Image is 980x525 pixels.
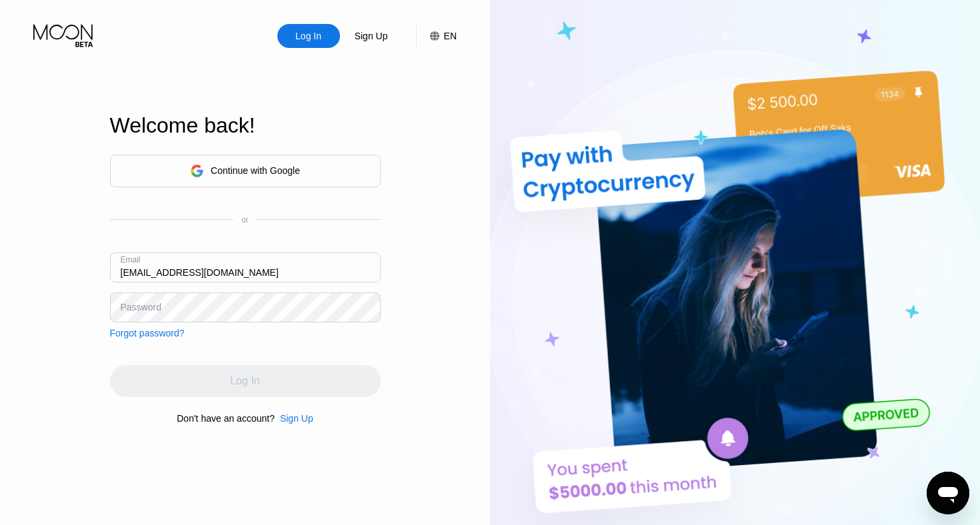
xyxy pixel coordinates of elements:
div: EN [416,24,457,48]
div: Sign Up [353,29,389,43]
div: Don't have an account? [177,413,275,424]
div: Log In [277,24,340,48]
div: Welcome back! [110,113,381,138]
div: Sign Up [340,24,403,48]
div: Email [121,255,141,264]
div: Continue with Google [110,155,381,187]
div: Forgot password? [110,328,185,338]
div: Log In [294,29,323,43]
div: Password [121,302,161,312]
div: Continue with Google [211,165,300,176]
iframe: Button to launch messaging window [927,472,969,514]
div: Sign Up [280,413,313,424]
div: Sign Up [275,413,313,424]
div: or [241,215,249,225]
div: EN [444,31,457,41]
